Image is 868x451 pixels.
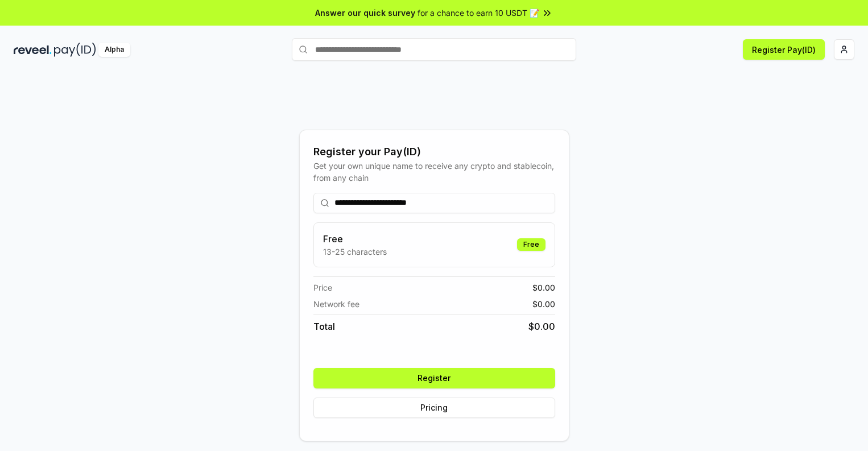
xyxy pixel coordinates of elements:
[532,282,555,293] span: $ 0.00
[743,39,825,60] button: Register Pay(ID)
[313,144,555,160] div: Register your Pay(ID)
[528,320,555,333] span: $ 0.00
[313,368,555,388] button: Register
[323,246,387,258] p: 13-25 characters
[313,160,555,184] div: Get your own unique name to receive any crypto and stablecoin, from any chain
[54,43,96,57] img: pay_id
[315,7,415,19] span: Answer our quick survey
[517,238,545,251] div: Free
[98,43,130,57] div: Alpha
[418,7,539,19] span: for a chance to earn 10 USDT 📝
[313,282,332,293] span: Price
[14,43,52,57] img: reveel_dark
[313,320,335,333] span: Total
[313,298,359,310] span: Network fee
[323,232,387,246] h3: Free
[313,398,555,418] button: Pricing
[532,298,555,310] span: $ 0.00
